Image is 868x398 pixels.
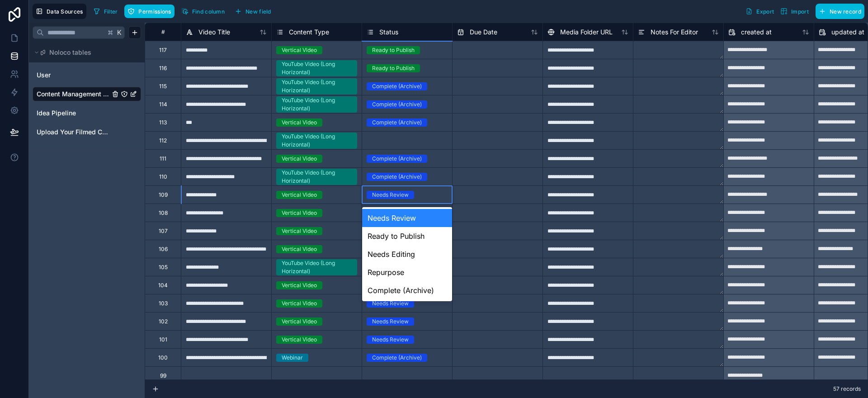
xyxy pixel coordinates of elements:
[379,28,398,37] span: Status
[777,4,812,19] button: Import
[812,4,864,19] a: New record
[282,96,352,113] div: YouTube Video (Long Horizontal)
[33,68,141,82] div: User
[159,318,168,325] div: 102
[160,372,166,379] div: 99
[282,336,317,344] div: Vertical Video
[651,28,698,37] span: Notes For Editor
[372,118,422,127] div: Complete (Archive)
[47,8,83,15] span: Data Sources
[282,281,317,289] div: Vertical Video
[362,227,452,245] div: Ready to Publish
[282,191,317,199] div: Vertical Video
[152,28,174,35] div: #
[37,128,110,137] a: Upload Your Filmed Content For Editing
[37,90,110,99] a: Content Management Process
[33,125,141,139] div: Upload Your Filmed Content For Editing
[124,5,178,18] a: Permissions
[90,5,121,18] button: Filter
[282,133,352,149] div: YouTube Video (Long Horizontal)
[830,8,861,15] span: New record
[791,8,809,15] span: Import
[231,5,274,18] button: New field
[282,155,317,163] div: Vertical Video
[158,282,168,289] div: 104
[159,137,167,144] div: 112
[282,60,352,76] div: YouTube Video (Long Horizontal)
[37,71,51,80] span: User
[33,4,86,19] button: Data Sources
[124,5,174,18] button: Permissions
[159,119,167,126] div: 113
[831,28,864,37] span: updated at
[282,46,317,54] div: Vertical Video
[245,8,271,15] span: New field
[282,78,352,95] div: YouTube Video (Long Horizontal)
[192,8,225,15] span: Find column
[159,336,167,343] div: 101
[372,191,409,199] div: Needs Review
[178,5,228,18] button: Find column
[282,299,317,308] div: Vertical Video
[159,300,168,307] div: 103
[282,245,317,253] div: Vertical Video
[198,28,230,37] span: Video Title
[282,259,352,275] div: YouTube Video (Long Horizontal)
[282,169,352,185] div: YouTube Video (Long Horizontal)
[282,317,317,326] div: Vertical Video
[37,109,76,118] span: Idea Pipeline
[372,173,422,181] div: Complete (Archive)
[159,173,167,180] div: 110
[560,28,613,37] span: Media Folder URL
[104,8,118,15] span: Filter
[33,106,141,120] div: Idea Pipeline
[282,209,317,217] div: Vertical Video
[138,8,171,15] span: Permissions
[372,354,422,362] div: Complete (Archive)
[158,354,168,361] div: 100
[816,4,864,19] button: New record
[470,28,497,37] span: Due Date
[372,155,422,163] div: Complete (Archive)
[282,227,317,235] div: Vertical Video
[159,227,168,235] div: 107
[362,209,452,227] div: Needs Review
[33,46,136,59] button: Noloco tables
[159,264,168,271] div: 105
[372,82,422,90] div: Complete (Archive)
[159,65,167,72] div: 116
[159,209,168,217] div: 108
[159,191,168,199] div: 109
[742,4,777,19] button: Export
[372,317,409,326] div: Needs Review
[833,385,861,393] span: 57 records
[362,263,452,281] div: Repurpose
[160,155,166,162] div: 111
[37,109,110,118] a: Idea Pipeline
[37,71,110,80] a: User
[33,87,141,101] div: Content Management Process
[159,101,167,108] div: 114
[362,281,452,299] div: Complete (Archive)
[282,118,317,127] div: Vertical Video
[372,46,415,54] div: Ready to Publish
[372,100,422,109] div: Complete (Archive)
[372,336,409,344] div: Needs Review
[159,47,167,54] div: 117
[159,83,167,90] div: 115
[289,28,329,37] span: Content Type
[49,48,91,57] span: Noloco tables
[282,354,303,362] div: Webinar
[362,245,452,263] div: Needs Editing
[159,246,168,253] div: 106
[741,28,772,37] span: created at
[372,64,415,72] div: Ready to Publish
[116,29,123,36] span: K
[756,8,774,15] span: Export
[372,299,409,308] div: Needs Review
